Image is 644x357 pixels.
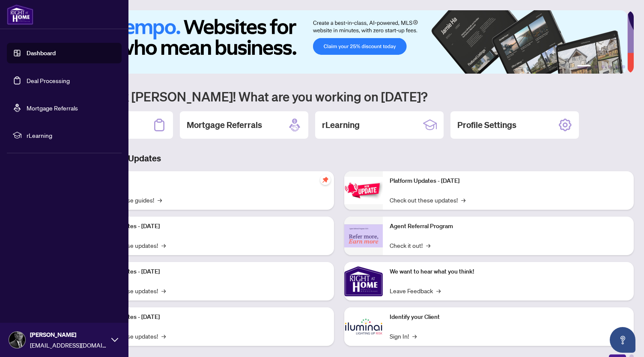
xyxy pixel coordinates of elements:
h3: Brokerage & Industry Updates [45,152,634,164]
span: → [461,195,465,205]
a: Check it out!→ [390,241,430,250]
p: Identify your Client [390,312,627,322]
span: → [412,331,417,341]
p: Self-Help [90,176,327,186]
button: 6 [622,65,625,68]
button: 3 [601,65,605,68]
h2: rLearning [322,119,360,131]
span: pushpin [320,175,331,185]
a: Check out these updates!→ [390,195,465,205]
button: 4 [608,65,611,68]
span: rLearning [27,131,116,140]
a: Mortgage Referrals [27,104,78,112]
span: → [161,241,166,250]
img: We want to hear what you think! [344,262,383,300]
span: → [158,195,162,205]
span: → [161,331,166,341]
h2: Mortgage Referrals [187,119,262,131]
span: → [436,286,441,295]
p: We want to hear what you think! [390,267,627,277]
img: Platform Updates - June 23, 2025 [344,177,383,204]
a: Deal Processing [27,77,70,84]
img: Slide 0 [45,10,627,74]
img: Profile Icon [9,332,25,348]
img: Identify your Client [344,307,383,346]
img: logo [7,4,33,25]
img: Agent Referral Program [344,224,383,248]
p: Platform Updates - [DATE] [90,222,327,231]
a: Sign In!→ [390,331,417,341]
span: [EMAIL_ADDRESS][DOMAIN_NAME] [30,340,107,350]
button: Open asap [610,327,635,353]
span: → [161,286,166,295]
a: Leave Feedback→ [390,286,441,295]
a: Dashboard [27,49,56,57]
span: [PERSON_NAME] [30,330,107,339]
button: 5 [615,65,618,68]
p: Platform Updates - [DATE] [90,312,327,322]
h2: Profile Settings [457,119,516,131]
button: 2 [594,65,598,68]
p: Platform Updates - [DATE] [390,176,627,186]
span: → [426,241,430,250]
p: Platform Updates - [DATE] [90,267,327,277]
h1: Welcome back [PERSON_NAME]! What are you working on [DATE]? [45,88,634,104]
p: Agent Referral Program [390,222,627,231]
button: 1 [577,65,591,68]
